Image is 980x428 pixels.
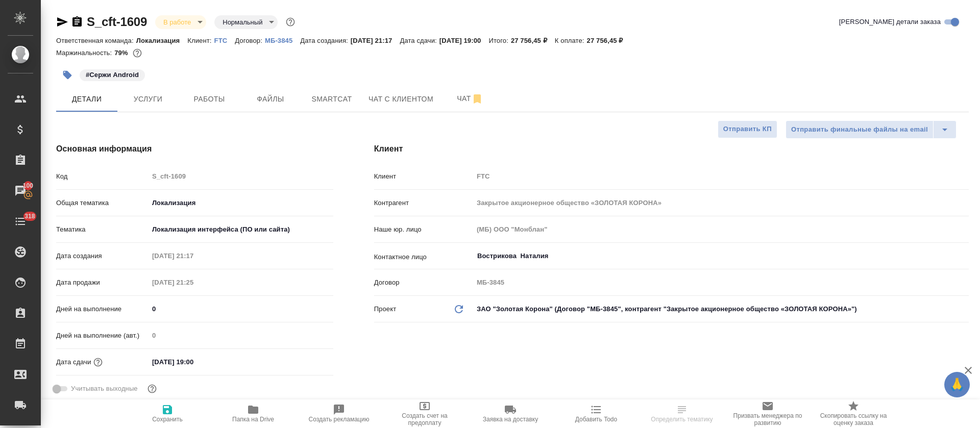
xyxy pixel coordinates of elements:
p: МБ-3845 [265,37,300,44]
p: Договор: [235,37,265,44]
p: Дата сдачи [56,357,91,367]
input: Пустое поле [473,195,969,210]
button: Добавить тэг [56,64,79,86]
div: ЗАО "Золотая Корона" (Договор "МБ-3845", контрагент "Закрытое акционерное общество «ЗОЛОТАЯ КОРОН... [473,300,969,318]
button: Определить тематику [639,399,725,428]
p: Клиент [374,171,473,182]
p: 79% [114,49,130,57]
p: FTC [214,37,235,44]
span: [PERSON_NAME] детали заказа [839,17,941,27]
span: Заявка на доставку [483,416,538,423]
div: В работе [214,15,278,29]
span: Скопировать ссылку на оценку заказа [817,412,890,426]
p: Дата создания: [300,37,350,44]
a: МБ-3845 [265,36,300,44]
p: Локализация [136,37,188,44]
span: Учитывать выходные [71,384,138,394]
input: Пустое поле [473,275,969,290]
p: Договор [374,278,473,288]
button: 4751.70 RUB; 1.16 EUR; [131,46,144,60]
span: 318 [18,211,41,221]
button: Призвать менеджера по развитию [725,399,811,428]
span: Чат [446,92,495,105]
span: Детали [62,93,111,106]
button: Отправить КП [718,120,777,138]
p: Дней на выполнение [56,304,149,314]
p: Контрагент [374,198,473,208]
button: Сохранить [125,399,210,428]
span: Файлы [246,93,295,106]
svg: Отписаться [471,93,483,105]
p: [DATE] 21:17 [351,37,400,44]
span: Отправить финальные файлы на email [791,124,928,136]
p: Код [56,171,149,182]
div: Локализация [149,194,333,212]
input: Пустое поле [149,169,333,184]
p: Клиент: [187,37,214,44]
p: Наше юр. лицо [374,224,473,235]
p: [DATE] 19:00 [439,37,489,44]
h4: Клиент [374,143,969,155]
button: Open [963,255,965,257]
button: Отправить финальные файлы на email [786,120,934,139]
input: Пустое поле [149,328,333,343]
a: S_cft-1609 [87,15,147,29]
a: 100 [3,178,38,204]
input: ✎ Введи что-нибудь [149,301,333,316]
p: Дата создания [56,251,149,261]
span: Чат с клиентом [369,93,433,106]
p: Общая тематика [56,198,149,208]
button: Нормальный [219,18,265,27]
p: Дней на выполнение (авт.) [56,331,149,341]
button: 🙏 [944,372,970,397]
a: 318 [3,209,38,234]
button: Создать счет на предоплату [382,399,468,428]
div: Локализация интерфейса (ПО или сайта) [149,221,333,238]
span: Сохранить [152,416,183,423]
span: Работы [185,93,234,106]
button: Скопировать ссылку для ЯМессенджера [56,16,68,28]
div: split button [786,120,957,139]
p: Проект [374,304,397,314]
button: Скопировать ссылку [71,16,83,28]
p: Ответственная команда: [56,37,136,44]
span: Отправить КП [723,123,772,135]
input: Пустое поле [473,222,969,237]
button: Выбери, если сб и вс нужно считать рабочими днями для выполнения заказа. [145,382,159,395]
button: Доп статусы указывают на важность/срочность заказа [284,15,297,29]
button: Папка на Drive [210,399,296,428]
p: Дата сдачи: [400,37,439,44]
a: FTC [214,36,235,44]
span: Smartcat [307,93,356,106]
input: Пустое поле [149,275,238,290]
span: Призвать менеджера по развитию [731,412,804,426]
p: #Сержи Android [86,70,139,80]
p: Итого: [488,37,510,44]
span: Папка на Drive [232,416,274,423]
p: Контактное лицо [374,252,473,262]
button: Скопировать ссылку на оценку заказа [811,399,896,428]
p: 27 756,45 ₽ [587,37,631,44]
span: Определить тематику [651,416,713,423]
h4: Основная информация [56,143,333,155]
input: Пустое поле [149,248,238,263]
button: Создать рекламацию [296,399,382,428]
span: Создать рекламацию [309,416,370,423]
span: 🙏 [948,374,966,395]
button: Заявка на доставку [468,399,553,428]
span: Сержи Android [79,70,146,79]
input: ✎ Введи что-нибудь [149,355,238,369]
span: 100 [17,181,40,191]
p: К оплате: [555,37,587,44]
p: Дата продажи [56,278,149,288]
p: 27 756,45 ₽ [511,37,555,44]
div: В работе [155,15,206,29]
button: Если добавить услуги и заполнить их объемом, то дата рассчитается автоматически [91,356,105,369]
button: В работе [160,18,194,27]
span: Добавить Todo [575,416,617,423]
button: Добавить Todo [553,399,639,428]
span: Услуги [124,93,173,106]
span: Создать счет на предоплату [388,412,461,426]
p: Тематика [56,224,149,235]
p: Маржинальность: [56,49,114,57]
